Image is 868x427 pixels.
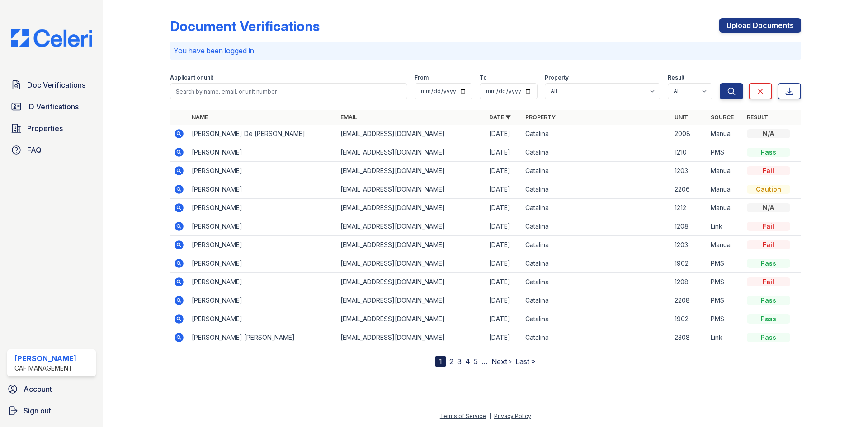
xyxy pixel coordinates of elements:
[671,291,707,310] td: 2208
[465,357,470,366] a: 4
[707,254,743,273] td: PMS
[707,236,743,254] td: Manual
[707,125,743,143] td: Manual
[671,236,707,254] td: 1203
[707,310,743,328] td: PMS
[515,357,535,366] a: Last »
[486,236,522,254] td: [DATE]
[522,328,670,347] td: Catalina
[486,199,522,217] td: [DATE]
[337,180,486,199] td: [EMAIL_ADDRESS][DOMAIN_NAME]
[522,310,670,328] td: Catalina
[486,217,522,236] td: [DATE]
[188,217,337,236] td: [PERSON_NAME]
[747,148,790,157] div: Pass
[522,180,670,199] td: Catalina
[486,180,522,199] td: [DATE]
[707,180,743,199] td: Manual
[486,328,522,347] td: [DATE]
[24,405,51,416] span: Sign out
[486,162,522,180] td: [DATE]
[671,217,707,236] td: 1208
[747,259,790,268] div: Pass
[188,143,337,162] td: [PERSON_NAME]
[14,353,76,364] div: [PERSON_NAME]
[188,310,337,328] td: [PERSON_NAME]
[337,273,486,291] td: [EMAIL_ADDRESS][DOMAIN_NAME]
[170,83,407,99] input: Search by name, email, or unit number
[188,291,337,310] td: [PERSON_NAME]
[188,254,337,273] td: [PERSON_NAME]
[719,18,801,33] a: Upload Documents
[415,74,429,81] label: From
[668,74,684,81] label: Result
[27,80,85,90] span: Doc Verifications
[522,291,670,310] td: Catalina
[671,143,707,162] td: 1210
[27,123,63,134] span: Properties
[170,18,320,34] div: Document Verifications
[489,114,511,121] a: Date ▼
[489,413,491,419] div: |
[671,310,707,328] td: 1902
[435,356,446,367] div: 1
[337,162,486,180] td: [EMAIL_ADDRESS][DOMAIN_NAME]
[337,143,486,162] td: [EMAIL_ADDRESS][DOMAIN_NAME]
[7,141,96,159] a: FAQ
[486,254,522,273] td: [DATE]
[337,125,486,143] td: [EMAIL_ADDRESS][DOMAIN_NAME]
[188,125,337,143] td: [PERSON_NAME] De [PERSON_NAME]
[449,357,453,366] a: 2
[707,162,743,180] td: Manual
[707,143,743,162] td: PMS
[24,384,52,394] span: Account
[486,143,522,162] td: [DATE]
[707,217,743,236] td: Link
[188,180,337,199] td: [PERSON_NAME]
[522,273,670,291] td: Catalina
[522,199,670,217] td: Catalina
[747,277,790,286] div: Fail
[486,291,522,310] td: [DATE]
[337,328,486,347] td: [EMAIL_ADDRESS][DOMAIN_NAME]
[188,199,337,217] td: [PERSON_NAME]
[747,314,790,324] div: Pass
[671,180,707,199] td: 2206
[481,356,488,367] span: …
[707,199,743,217] td: Manual
[494,413,531,419] a: Privacy Policy
[747,222,790,231] div: Fail
[522,143,670,162] td: Catalina
[170,74,213,81] label: Applicant or unit
[486,273,522,291] td: [DATE]
[192,114,208,121] a: Name
[337,199,486,217] td: [EMAIL_ADDRESS][DOMAIN_NAME]
[747,296,790,305] div: Pass
[545,74,569,81] label: Property
[747,114,768,121] a: Result
[522,254,670,273] td: Catalina
[480,74,487,81] label: To
[491,357,512,366] a: Next ›
[707,291,743,310] td: PMS
[671,273,707,291] td: 1208
[4,402,99,420] a: Sign out
[671,254,707,273] td: 1902
[188,273,337,291] td: [PERSON_NAME]
[747,185,790,194] div: Caution
[457,357,462,366] a: 3
[4,380,99,398] a: Account
[474,357,478,366] a: 5
[14,364,76,373] div: CAF Management
[337,217,486,236] td: [EMAIL_ADDRESS][DOMAIN_NAME]
[188,162,337,180] td: [PERSON_NAME]
[174,45,797,56] p: You have been logged in
[525,114,556,121] a: Property
[27,145,42,155] span: FAQ
[671,125,707,143] td: 2008
[747,203,790,212] div: N/A
[707,328,743,347] td: Link
[747,333,790,342] div: Pass
[522,125,670,143] td: Catalina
